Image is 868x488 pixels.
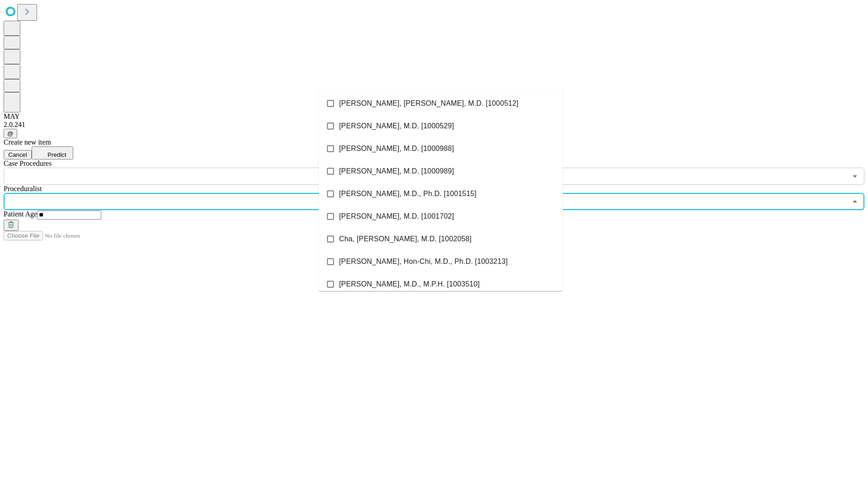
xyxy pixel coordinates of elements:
[32,146,73,160] button: Predict
[339,211,454,222] span: [PERSON_NAME], M.D. [1001702]
[4,160,52,167] span: Scheduled Procedure
[47,151,66,158] span: Predict
[8,151,27,158] span: Cancel
[849,170,861,183] button: Open
[7,130,14,137] span: @
[339,188,476,199] span: [PERSON_NAME], M.D., Ph.D. [1001515]
[339,279,480,290] span: [PERSON_NAME], M.D., M.P.H. [1003510]
[849,195,861,208] button: Close
[4,210,37,218] span: Patient Age
[4,150,32,160] button: Cancel
[4,185,42,192] span: Proceduralist
[339,98,519,109] span: [PERSON_NAME], [PERSON_NAME], M.D. [1000512]
[4,129,17,138] button: @
[339,166,454,177] span: [PERSON_NAME], M.D. [1000989]
[4,121,864,129] div: 2.0.241
[339,256,508,267] span: [PERSON_NAME], Hon-Chi, M.D., Ph.D. [1003213]
[4,138,51,146] span: Create new item
[339,121,454,131] span: [PERSON_NAME], M.D. [1000529]
[4,113,864,121] div: MAY
[339,143,454,154] span: [PERSON_NAME], M.D. [1000988]
[339,234,472,244] span: Cha, [PERSON_NAME], M.D. [1002058]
